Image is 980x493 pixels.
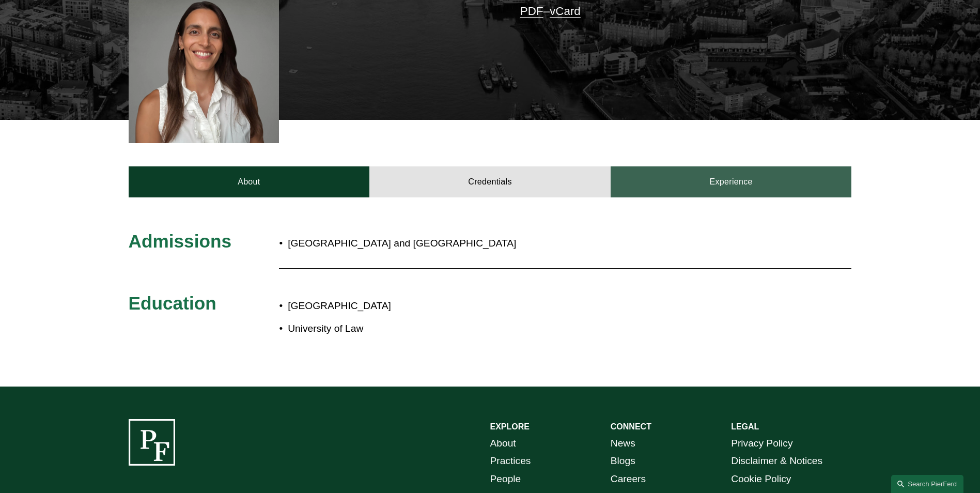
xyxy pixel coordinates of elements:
[611,422,651,431] strong: CONNECT
[731,435,792,453] a: Privacy Policy
[490,435,516,453] a: About
[129,166,370,197] a: About
[369,166,611,197] a: Credentials
[129,231,231,251] span: Admissions
[731,470,791,488] a: Cookie Policy
[288,320,761,338] p: University of Law
[490,422,530,431] strong: EXPLORE
[611,470,646,488] a: Careers
[731,452,822,470] a: Disclaimer & Notices
[490,452,531,470] a: Practices
[288,235,550,253] p: [GEOGRAPHIC_DATA] and [GEOGRAPHIC_DATA]
[550,5,581,18] a: vCard
[891,475,963,493] a: Search this site
[611,435,635,453] a: News
[490,470,521,488] a: People
[611,452,635,470] a: Blogs
[288,297,761,315] p: [GEOGRAPHIC_DATA]
[731,422,759,431] strong: LEGAL
[520,5,543,18] a: PDF
[611,166,852,197] a: Experience
[129,293,216,313] span: Education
